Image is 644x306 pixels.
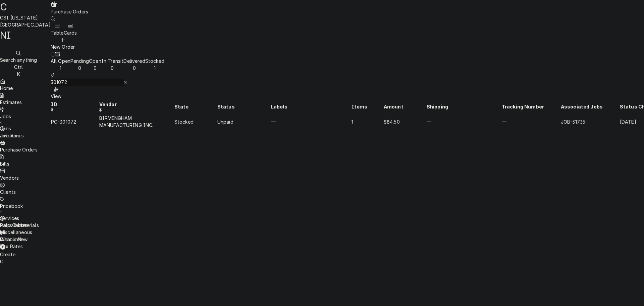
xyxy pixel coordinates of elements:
button: New Order [51,36,75,50]
button: View [51,86,62,100]
div: Cards [64,29,77,36]
div: Items [352,103,383,110]
div: BIRMINGHAM MANUFACTURING INC. [99,115,174,129]
span: New Order [51,44,75,50]
div: PO-301072 [51,118,99,125]
div: Vendor [99,101,174,113]
div: JOB-31735 [561,118,619,125]
div: State [174,103,217,110]
div: Stocked [174,118,217,125]
div: Open [89,57,101,64]
div: Stocked [145,57,164,64]
div: Amount [384,103,426,110]
div: Labels [271,103,351,110]
button: Erase input [124,79,127,86]
div: Unpaid [217,118,270,125]
div: Associated Jobs [561,103,619,110]
div: 0 [123,64,145,72]
div: — [502,118,560,125]
button: Open search [51,15,55,22]
span: View [51,93,62,99]
div: Pending [70,57,89,64]
div: Status [217,103,270,110]
div: 0 [101,64,124,72]
div: 1 [145,64,164,72]
div: 0 [89,64,101,72]
div: Tracking Number [502,103,560,110]
div: In Transit [101,57,124,64]
div: All Open [51,57,70,64]
div: — [427,118,501,125]
div: $84.50 [384,118,426,125]
div: Delivered [123,57,145,64]
span: Ctrl [14,64,23,70]
div: 1 [51,64,70,72]
div: ID [51,101,99,113]
div: — [271,118,351,125]
input: Keyword search [51,79,124,86]
span: K [17,71,20,77]
div: 0 [70,64,89,72]
div: Table [51,29,64,36]
div: 1 [352,118,383,125]
span: Purchase Orders [51,9,88,14]
div: Shipping [427,103,501,110]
